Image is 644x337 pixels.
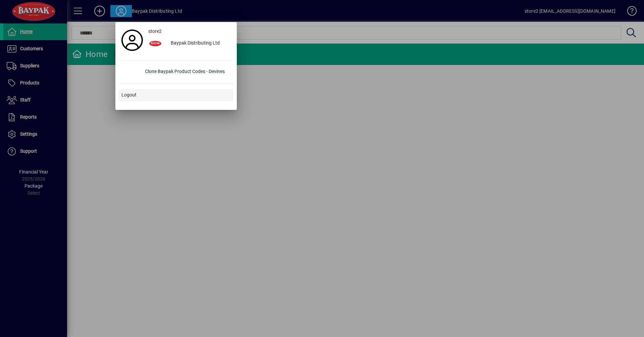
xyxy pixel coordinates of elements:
div: Clone Baypak Product Codes - Devines [140,66,233,78]
button: Baypak Distributing Ltd [146,38,233,50]
a: store2 [146,25,233,38]
span: Logout [121,91,137,98]
a: Profile [119,34,146,46]
span: store2 [148,28,162,35]
button: Clone Baypak Product Codes - Devines [119,66,233,78]
div: Baypak Distributing Ltd [165,38,233,50]
button: Logout [119,89,233,101]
